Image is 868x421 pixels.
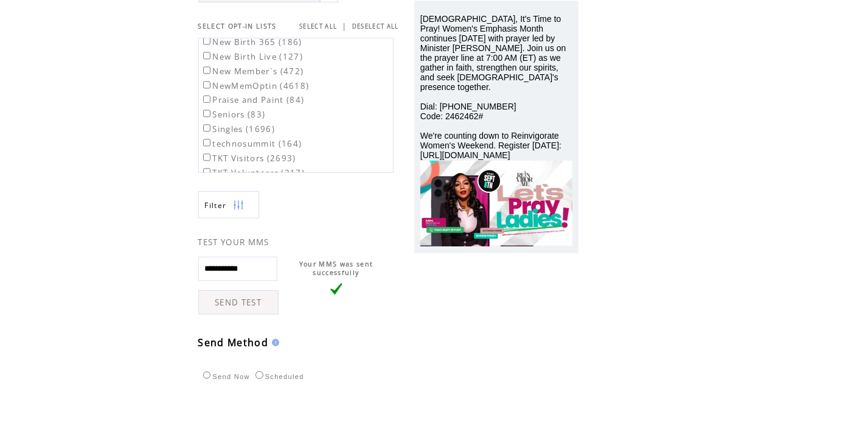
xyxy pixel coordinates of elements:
img: vLarge.png [330,283,342,295]
label: NewMemOptin (4618) [201,80,310,91]
input: TKT Volunteers (217) [203,168,211,176]
span: SELECT OPT-IN LISTS [198,22,277,30]
a: SELECT ALL [299,23,337,30]
label: New Member`s (472) [201,66,304,77]
img: help.gif [268,339,279,346]
span: | [342,21,347,32]
label: technosummit (164) [201,138,302,149]
span: Send Method [198,336,269,349]
label: Seniors (83) [201,109,266,120]
input: Praise and Paint (84) [203,96,211,103]
label: Send Now [200,373,250,380]
label: Scheduled [252,373,304,380]
input: NewMemOptin (4618) [203,81,211,89]
span: [DEMOGRAPHIC_DATA], It's Time to Pray! Women's Emphasis Month continues [DATE] with prayer led by... [420,14,566,160]
input: Scheduled [255,371,263,379]
label: Praise and Paint (84) [201,94,305,105]
input: New Birth Live (127) [203,52,211,60]
span: Show filters [205,200,227,211]
input: technosummit (164) [203,139,211,147]
label: TKT Visitors (2693) [201,153,296,164]
input: New Member`s (472) [203,66,211,74]
span: Your MMS was sent successfully [299,260,373,277]
a: DESELECT ALL [352,23,399,30]
img: filters.png [233,192,244,219]
a: Filter [198,191,259,218]
input: New Birth 365 (186) [203,37,211,45]
input: Send Now [203,371,211,379]
span: TEST YOUR MMS [198,237,269,248]
label: TKT Volunteers (217) [201,167,305,178]
input: TKT Visitors (2693) [203,153,211,161]
a: SEND TEST [198,290,279,315]
label: New Birth Live (127) [201,51,304,62]
input: Seniors (83) [203,110,211,117]
input: Singles (1696) [203,124,211,132]
label: New Birth 365 (186) [201,37,302,47]
label: Singles (1696) [201,124,276,134]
